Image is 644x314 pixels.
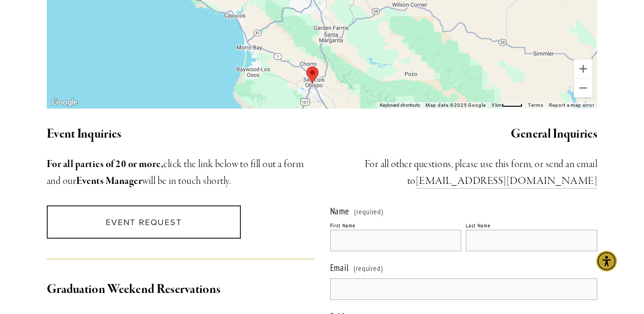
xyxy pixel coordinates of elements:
[306,66,318,84] div: NOVO Restaurant Lounge 726 Higuera Street San Luis Obispo, CA, 93401, United States
[47,280,314,299] h2: Graduation Weekend Reservations
[492,102,502,108] span: 5 km
[47,124,314,144] h2: Event Inquiries
[47,205,241,239] a: Event Request
[574,79,593,97] button: Zoom out
[330,124,598,144] h2: General Inquiries
[466,222,491,229] div: Last Name
[354,208,384,215] span: (required)
[528,102,543,108] a: Terms
[47,158,163,171] strong: For all parties of 20 or more,
[549,102,594,108] a: Report a map error
[330,205,350,217] span: Name
[49,96,80,109] a: Open this area in Google Maps (opens a new window)
[426,102,486,108] span: Map data ©2025 Google
[416,175,597,189] a: [EMAIL_ADDRESS][DOMAIN_NAME]
[330,222,356,229] div: First Name
[47,156,314,190] h3: click the link below to fill out a form and our will be in touch shortly.
[76,175,142,188] strong: Events Manager
[330,156,598,190] h3: ​For all other questions, please use this form, or send an email to
[574,59,593,78] button: Zoom in
[354,260,384,277] span: (required)
[330,262,349,273] span: Email
[489,102,525,109] button: Map Scale: 5 km per 40 pixels
[596,251,617,271] div: Accessibility Menu
[49,96,80,109] img: Google
[380,102,420,109] button: Keyboard shortcuts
